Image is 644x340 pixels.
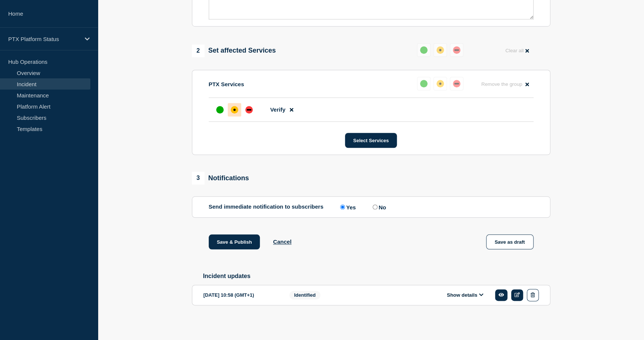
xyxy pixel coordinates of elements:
div: up [420,46,427,54]
button: Show details [445,292,486,298]
p: Send immediate notification to subscribers [209,203,324,210]
button: up [417,77,430,90]
div: Set affected Services [192,44,276,57]
span: Remove the group [481,81,522,87]
button: affected [433,77,447,90]
div: down [453,80,460,87]
button: Cancel [273,238,291,245]
div: down [245,106,253,113]
label: Yes [338,203,356,210]
label: No [371,203,386,210]
button: up [417,43,430,57]
button: affected [433,43,447,57]
button: Select Services [345,133,397,148]
input: No [373,205,377,209]
button: Clear all [501,43,533,58]
button: Save as draft [486,234,533,249]
div: Notifications [192,172,249,184]
div: down [453,46,460,54]
div: Send immediate notification to subscribers [209,203,533,210]
h2: Incident updates [203,273,550,280]
p: PTX Platform Status [8,36,80,42]
button: down [450,43,463,57]
span: Identified [289,291,321,299]
button: Save & Publish [209,234,260,249]
div: up [216,106,224,113]
button: down [450,77,463,90]
span: 3 [192,172,205,184]
button: Remove the group [477,77,533,91]
div: affected [436,46,444,54]
div: [DATE] 10:58 (GMT+1) [203,289,278,301]
span: Verify [270,106,286,113]
div: affected [436,80,444,87]
p: PTX Services [209,81,244,87]
span: 2 [192,44,205,57]
div: affected [231,106,238,113]
input: Yes [340,205,345,209]
div: up [420,80,427,87]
